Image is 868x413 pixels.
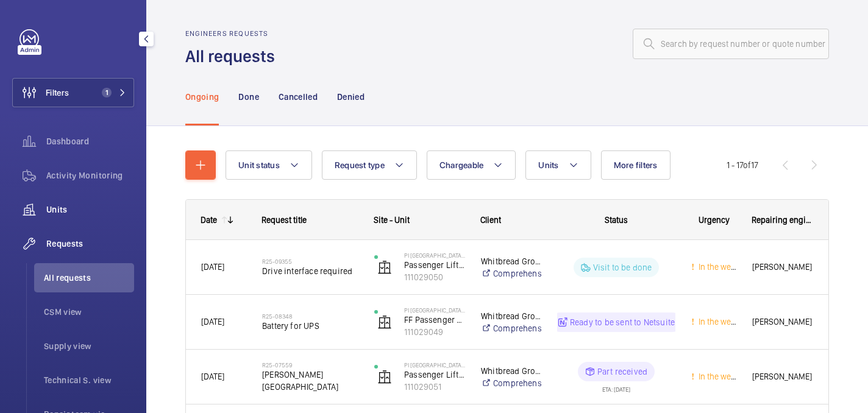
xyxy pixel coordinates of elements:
[570,316,675,328] p: Ready to be sent to Netsuite
[201,215,217,225] div: Date
[404,259,465,271] p: Passenger Lift Central
[597,365,647,378] p: Part received
[261,215,307,225] span: Request title
[481,365,541,377] p: Whitbread Group PLC
[404,252,465,259] p: PI [GEOGRAPHIC_DATA] ([GEOGRAPHIC_DATA])
[262,369,358,393] span: [PERSON_NAME][GEOGRAPHIC_DATA]
[46,238,134,250] span: Requests
[377,260,392,275] img: elevator.svg
[46,169,134,182] span: Activity Monitoring
[538,160,558,170] span: Units
[404,361,465,369] p: PI [GEOGRAPHIC_DATA] ([GEOGRAPHIC_DATA])
[262,320,358,332] span: Battery for UPS
[238,160,280,170] span: Unit status
[404,326,465,338] p: 111029049
[404,369,465,381] p: Passenger Lift left Hand
[481,310,541,322] p: Whitbread Group PLC
[337,91,365,103] p: Denied
[696,262,739,272] span: In the week
[696,372,739,381] span: In the week
[12,78,134,107] button: Filters1
[262,258,358,265] h2: R25-09355
[322,150,417,180] button: Request type
[481,322,541,334] a: Comprehensive
[335,160,385,170] span: Request type
[752,315,813,329] span: [PERSON_NAME]
[377,370,392,384] img: elevator.svg
[226,150,312,180] button: Unit status
[743,160,751,170] span: of
[752,370,813,384] span: [PERSON_NAME]
[46,135,134,147] span: Dashboard
[44,272,134,284] span: All requests
[481,267,541,280] a: Comprehensive
[602,381,630,392] div: ETA: [DATE]
[262,265,358,277] span: Drive interface required
[696,317,739,327] span: In the week
[44,340,134,352] span: Supply view
[185,29,282,38] h2: Engineers requests
[481,377,541,389] a: Comprehensive
[727,161,758,169] span: 1 - 17 17
[404,381,465,393] p: 111029051
[404,314,465,326] p: FF Passenger Lift Right Hand Firefighting
[404,306,465,314] p: PI [GEOGRAPHIC_DATA] ([GEOGRAPHIC_DATA])
[201,317,224,327] span: [DATE]
[699,215,730,225] span: Urgency
[262,312,358,320] h2: R25-08348
[262,361,358,369] h2: R25-07559
[614,160,658,170] span: More filters
[601,150,671,180] button: More filters
[752,260,813,274] span: [PERSON_NAME]
[279,91,318,103] p: Cancelled
[481,255,541,267] p: Whitbread Group PLC
[439,160,484,170] span: Chargeable
[427,150,516,180] button: Chargeable
[201,372,224,381] span: [DATE]
[201,262,224,272] span: [DATE]
[605,215,628,225] span: Status
[185,91,219,103] p: Ongoing
[44,374,134,386] span: Technical S. view
[480,215,501,225] span: Client
[238,91,258,103] p: Done
[525,150,591,180] button: Units
[377,315,392,330] img: elevator.svg
[374,215,410,225] span: Site - Unit
[46,203,134,216] span: Units
[633,29,829,59] input: Search by request number or quote number
[185,45,282,68] h1: All requests
[46,86,69,99] span: Filters
[102,88,112,97] span: 1
[404,271,465,283] p: 111029050
[593,261,652,274] p: Visit to be done
[752,215,814,225] span: Repairing engineer
[44,306,134,318] span: CSM view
